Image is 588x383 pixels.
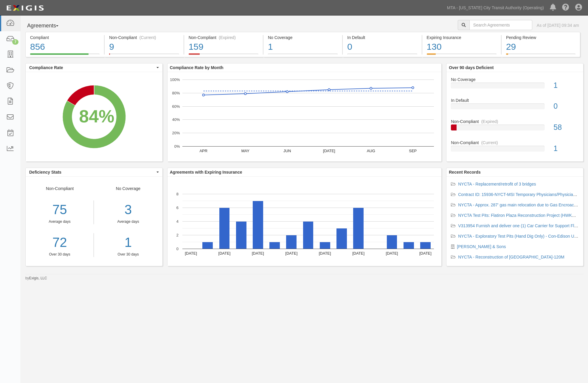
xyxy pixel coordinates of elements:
[109,35,179,41] div: Non-Compliant (Current)
[26,219,94,224] div: Average days
[176,205,179,210] text: 6
[549,101,583,112] div: 0
[25,53,104,58] a: Compliant856
[469,20,532,30] input: Search Agreements
[172,104,180,108] text: 60%
[176,247,179,251] text: 0
[98,219,158,224] div: Average days
[26,72,162,161] svg: A chart.
[427,41,497,53] div: 130
[172,131,180,135] text: 20%
[30,35,100,41] div: Compliant
[94,186,162,257] div: No Coverage
[319,251,331,256] text: [DATE]
[422,53,501,58] a: Expiring Insurance130
[176,219,179,224] text: 4
[562,4,569,11] i: Help Center - Complianz
[109,41,179,53] div: 9
[549,80,583,91] div: 1
[170,65,224,70] b: Compliance Rate by Month
[174,144,180,149] text: 0%
[549,143,583,154] div: 1
[79,104,114,129] div: 84%
[170,77,180,82] text: 100%
[26,233,94,252] a: 72
[446,97,583,103] div: In Default
[451,140,579,156] a: Non-Compliant(Current)1
[199,149,207,153] text: APR
[446,77,583,82] div: No Coverage
[26,63,162,72] button: Compliance Rate
[26,168,162,176] button: Deficiency Stats
[419,251,432,256] text: [DATE]
[352,251,364,256] text: [DATE]
[347,41,417,53] div: 0
[263,53,342,58] a: No Coverage1
[449,65,494,70] b: Over 90 days Deficient
[502,53,580,58] a: Pending Review29
[218,251,230,256] text: [DATE]
[458,203,585,207] a: NYCTA - Approx. 287' gas main relocation due to Gas Encroachment
[386,251,398,256] text: [DATE]
[189,35,258,41] div: Non-Compliant (Expired)
[176,192,179,196] text: 8
[427,35,497,41] div: Expiring Insurance
[26,186,94,257] div: Non-Compliant
[451,97,579,119] a: In Default0
[446,140,583,146] div: Non-Compliant
[98,200,158,219] div: 3
[241,149,249,153] text: MAY
[451,77,579,98] a: No Coverage1
[446,119,583,124] div: Non-Compliant
[172,117,180,122] text: 40%
[4,3,46,13] img: logo-5460c22ac91f19d4615b14bd174203de0afe785f0fc80cf4dbbc73dc1793850b.png
[367,149,375,153] text: AUG
[481,119,498,124] div: (Expired)
[457,244,506,249] a: [PERSON_NAME] & Sons
[98,233,158,252] a: 1
[29,65,155,71] span: Compliance Rate
[283,149,291,153] text: JUN
[25,20,70,32] button: Agreements
[444,2,547,14] a: MTA - [US_STATE] City Transit Authority (Operating)
[219,35,236,41] div: (Expired)
[184,53,263,58] a: Non-Compliant(Expired)159
[252,251,264,256] text: [DATE]
[189,41,258,53] div: 159
[458,182,536,186] a: NYCTA - Replacement/retrofit of 3 bridges
[29,169,155,175] span: Deficiency Stats
[185,251,197,256] text: [DATE]
[105,53,183,58] a: Non-Compliant(Current)9
[12,39,18,45] div: 7
[458,255,564,259] a: NYCTA - Reconstruction of [GEOGRAPHIC_DATA]-120M
[549,122,583,133] div: 58
[409,149,417,153] text: SEP
[506,35,575,41] div: Pending Review
[25,276,47,281] small: by
[167,72,441,161] svg: A chart.
[537,22,579,28] div: As of [DATE] 09:34 am
[268,41,338,53] div: 1
[481,140,498,146] div: (Current)
[343,53,421,58] a: In Default0
[29,276,47,280] a: Exigis, LLC
[451,119,579,140] a: Non-Compliant(Expired)58
[170,170,242,175] b: Agreements with Expiring Insurance
[268,35,338,41] div: No Coverage
[26,252,94,257] div: Over 30 days
[26,200,94,219] div: 75
[449,170,481,175] b: Recent Records
[506,41,575,53] div: 29
[139,35,156,41] div: (Current)
[98,252,158,257] div: Over 30 days
[30,41,100,53] div: 856
[285,251,297,256] text: [DATE]
[323,149,335,153] text: [DATE]
[347,35,417,41] div: In Default
[172,91,180,95] text: 80%
[167,177,441,266] svg: A chart.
